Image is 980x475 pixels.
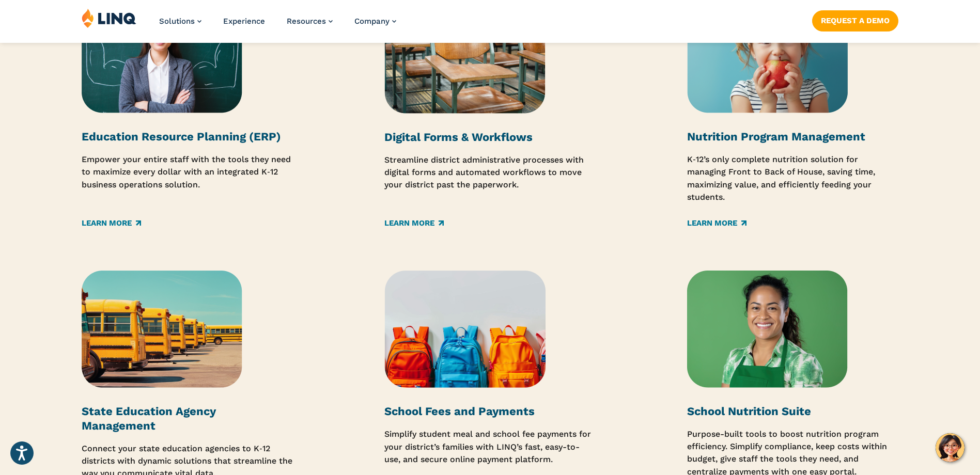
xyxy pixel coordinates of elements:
[687,405,811,418] strong: School Nutrition Suite
[687,271,848,388] img: School Nutrition Suite
[287,17,326,26] span: Resources
[384,405,535,418] strong: School Fees and Payments
[812,10,898,31] a: Request a Demo
[384,154,596,204] p: Streamline district administrative processes with digital forms and automated workflows to move y...
[687,130,865,143] strong: Nutrition Program Management
[354,17,396,26] a: Company
[159,17,201,26] a: Solutions
[384,130,596,145] h3: Digital Forms & Workflows
[82,405,216,432] strong: State Education Agency Management
[82,217,141,229] a: Learn More
[687,153,898,203] p: K‑12’s only complete nutrition solution for managing Front to Back of House, saving time, maximiz...
[159,17,195,26] span: Solutions
[354,17,390,26] span: Company
[384,217,444,229] a: Learn More
[287,17,333,26] a: Resources
[384,271,546,388] img: Payments Thumbnail
[812,8,898,31] nav: Button Navigation
[82,153,293,203] p: Empower your entire staff with the tools they need to maximize every dollar with an integrated K‑...
[936,433,965,462] button: Hello, have a question? Let’s chat.
[82,271,242,388] img: State Thumbnail
[82,130,293,144] h3: Education Resource Planning (ERP)
[159,8,396,42] nav: Primary Navigation
[687,217,746,229] a: Learn More
[223,17,265,26] a: Experience
[82,8,136,28] img: LINQ | K‑12 Software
